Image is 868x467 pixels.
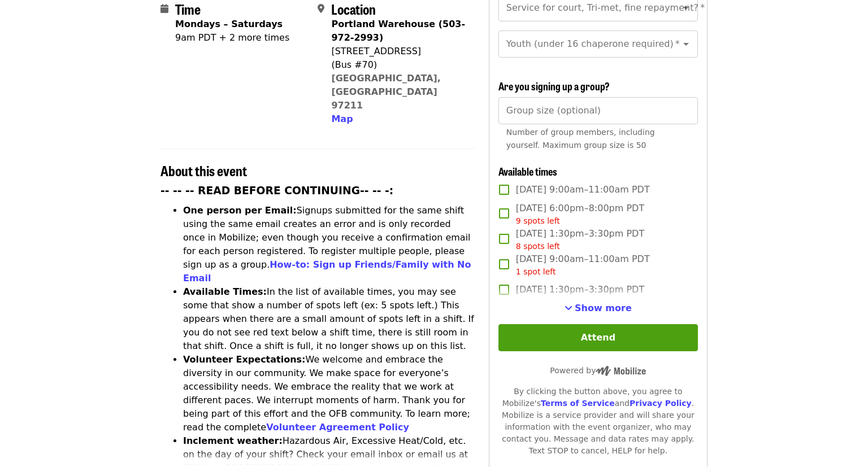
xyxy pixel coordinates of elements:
[183,435,283,446] strong: Inclement weather:
[331,19,465,43] strong: Portland Warehouse (503-972-2993)
[516,267,556,276] span: 1 spot left
[506,128,655,150] span: Number of group members, including yourself. Maximum group size is 50
[183,285,475,353] li: In the list of available times, you may see some that show a number of spots left (ex: 5 spots le...
[331,45,466,58] div: [STREET_ADDRESS]
[318,3,324,14] i: map-marker-alt icon
[331,73,441,111] a: [GEOGRAPHIC_DATA], [GEOGRAPHIC_DATA] 97211
[175,31,289,45] div: 9am PDT + 2 more times
[550,366,646,375] span: Powered by
[183,259,471,283] a: How-to: Sign up Friends/Family with No Email
[516,252,650,278] span: [DATE] 9:00am–11:00am PDT
[596,366,646,376] img: Powered by Mobilize
[516,227,644,252] span: [DATE] 1:30pm–3:30pm PDT
[183,354,306,365] strong: Volunteer Expectations:
[183,204,475,285] li: Signups submitted for the same shift using the same email creates an error and is only recorded o...
[516,202,644,227] span: [DATE] 6:00pm–8:00pm PDT
[516,216,560,225] span: 9 spots left
[575,303,632,313] span: Show more
[516,183,650,197] span: [DATE] 9:00am–11:00am PDT
[331,58,466,72] div: (Bus #70)
[498,386,698,457] div: By clicking the button above, you agree to Mobilize's and . Mobilize is a service provider and wi...
[678,36,694,52] button: Open
[331,114,353,124] span: Map
[498,78,610,93] span: Are you signing up a group?
[498,324,698,351] button: Attend
[175,19,283,29] strong: Mondays – Saturdays
[183,205,297,216] strong: One person per Email:
[160,160,247,180] span: About this event
[630,399,692,408] a: Privacy Policy
[266,422,409,433] a: Volunteer Agreement Policy
[498,164,557,178] span: Available times
[498,97,698,124] input: [object Object]
[516,283,644,296] span: [DATE] 1:30pm–3:30pm PDT
[183,353,475,434] li: We welcome and embrace the diversity in our community. We make space for everyone’s accessibility...
[565,302,632,315] button: See more timeslots
[331,112,353,126] button: Map
[541,399,615,408] a: Terms of Service
[160,185,393,197] strong: -- -- -- READ BEFORE CONTINUING-- -- -:
[183,286,267,297] strong: Available Times:
[160,3,168,14] i: calendar icon
[516,242,560,251] span: 8 spots left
